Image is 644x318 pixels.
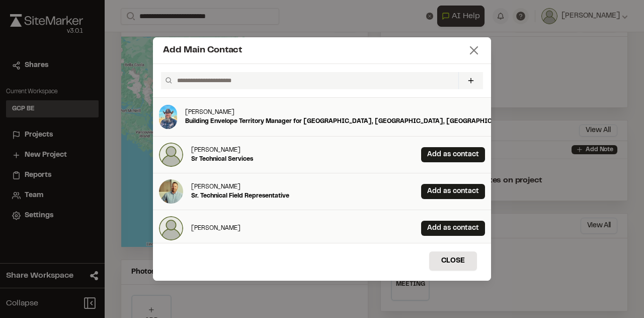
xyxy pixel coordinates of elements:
p: [PERSON_NAME] [191,182,289,192]
p: Sr Technical Services [191,155,253,164]
img: photo [159,105,177,129]
p: [PERSON_NAME] [191,224,240,233]
p: Sr. Technical Field Representative [191,192,289,201]
p: [PERSON_NAME] [191,146,253,155]
img: photo [159,179,183,204]
img: photo [159,143,183,167]
img: photo [159,216,183,240]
